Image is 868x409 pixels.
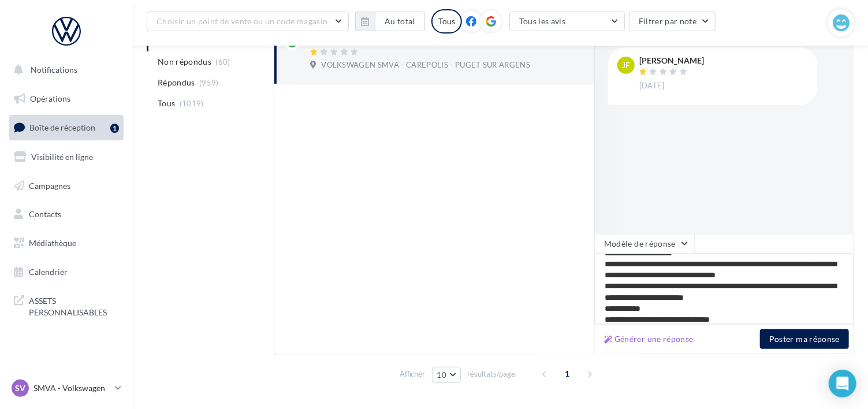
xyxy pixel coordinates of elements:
[29,180,70,190] span: Campagnes
[355,12,425,31] button: Au total
[437,370,447,380] span: 10
[7,260,126,284] a: Calendrier
[31,65,77,75] span: Notifications
[375,12,425,31] button: Au total
[147,12,349,31] button: Choisir un point de vente ou un code magasin
[629,12,716,31] button: Filtrer par note
[432,367,461,383] button: 10
[29,122,95,132] span: Boîte de réception
[30,94,70,103] span: Opérations
[7,288,126,322] a: ASSETS PERSONNALISABLES
[199,78,219,87] span: (959)
[7,58,121,82] button: Notifications
[622,60,630,71] span: JF
[29,209,61,219] span: Contacts
[15,382,25,394] span: SV
[9,377,124,399] a: SV SMVA - Volkswagen
[558,365,576,383] span: 1
[7,231,126,255] a: Médiathèque
[29,267,68,277] span: Calendrier
[216,57,230,66] span: (60)
[158,56,211,68] span: Non répondus
[431,9,462,34] div: Tous
[639,81,665,91] span: [DATE]
[519,16,566,26] span: Tous les avis
[7,145,126,169] a: Visibilité en ligne
[7,87,126,111] a: Opérations
[7,115,126,140] a: Boîte de réception1
[599,332,698,346] button: Générer une réponse
[829,370,856,397] div: Open Intercom Messenger
[33,382,110,394] p: SMVA - Volkswagen
[639,57,704,65] div: [PERSON_NAME]
[110,124,119,133] div: 1
[31,152,93,162] span: Visibilité en ligne
[467,369,515,380] span: résultats/page
[180,99,204,108] span: (1019)
[7,174,126,198] a: Campagnes
[158,77,195,88] span: Répondus
[509,12,625,31] button: Tous les avis
[29,293,119,318] span: ASSETS PERSONNALISABLES
[7,202,126,226] a: Contacts
[321,60,530,70] span: VOLKSWAGEN SMVA - CAREPOLIS - PUGET SUR ARGENS
[594,234,695,254] button: Modèle de réponse
[29,238,76,248] span: Médiathèque
[400,369,426,380] span: Afficher
[158,98,175,109] span: Tous
[760,329,849,349] button: Poster ma réponse
[157,16,327,26] span: Choisir un point de vente ou un code magasin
